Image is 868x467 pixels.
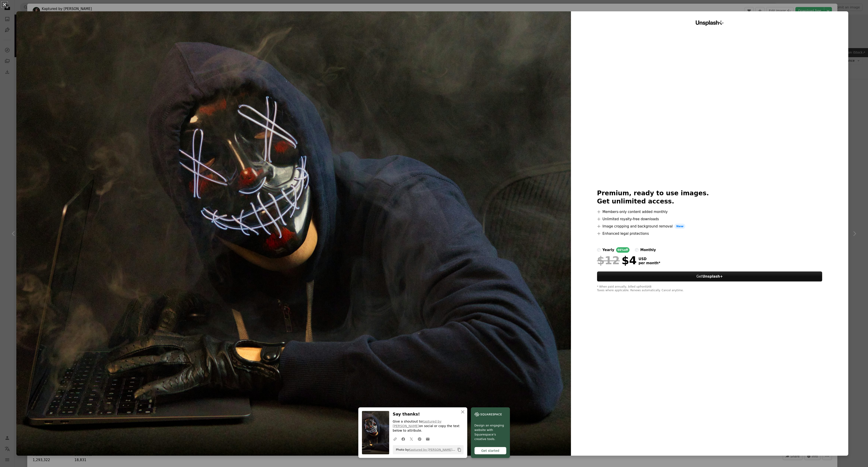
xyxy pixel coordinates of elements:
[409,448,455,451] a: Kaptured by [PERSON_NAME]
[424,434,432,443] a: Share over email
[702,274,723,279] strong: Unsplash+
[639,261,660,265] span: per month *
[394,446,455,453] span: Photo by on
[597,216,822,222] li: Unlimited royalty-free downloads
[597,285,822,292] div: * When paid annually, billed upfront $48 Taxes where applicable. Renews automatically. Cancel any...
[393,411,464,418] h3: Say thanks!
[602,247,614,253] div: yearly
[616,247,629,253] div: 66% off
[407,434,416,443] a: Share on Twitter
[399,434,407,443] a: Share on Facebook
[597,189,822,205] h2: Premium, ready to use images. Get unlimited access.
[597,248,601,252] input: yearly66%off
[597,254,637,266] div: $4
[475,447,506,454] div: Get started
[393,420,442,428] a: Kaptured by [PERSON_NAME]
[674,224,685,229] span: New
[597,231,822,236] li: Enhanced legal protections
[597,209,822,215] li: Members-only content added monthly
[416,434,424,443] a: Share on Pinterest
[471,407,510,458] a: Design an engaging website with Squarespace’s creative tools.Get started
[635,248,639,252] input: monthly
[597,271,822,281] button: GetUnsplash+
[597,254,620,266] span: $12
[393,419,464,433] p: Give a shoutout to on social or copy the text below to attribute.
[455,446,463,454] button: Copy to clipboard
[475,411,502,418] img: file-1606177908946-d1eed1cbe4f5image
[597,224,822,229] li: Image cropping and background removal
[639,257,660,261] span: USD
[475,423,506,441] span: Design an engaging website with Squarespace’s creative tools.
[640,247,656,253] div: monthly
